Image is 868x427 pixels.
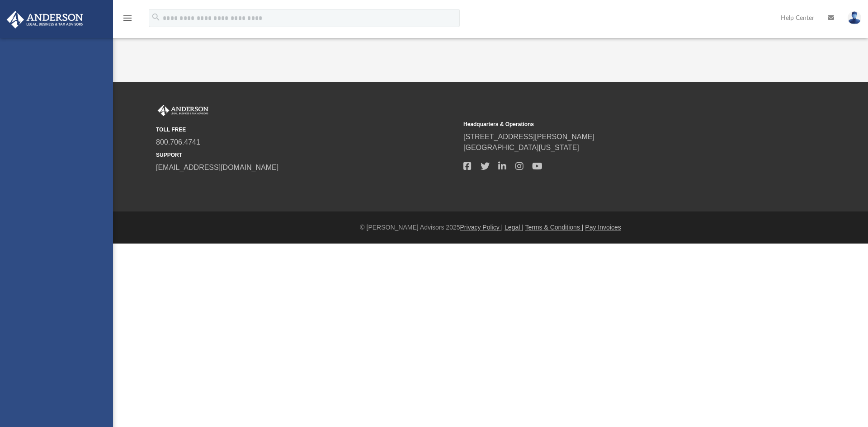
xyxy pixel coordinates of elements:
a: [EMAIL_ADDRESS][DOMAIN_NAME] [156,164,278,171]
a: [STREET_ADDRESS][PERSON_NAME] [463,133,594,141]
a: Pay Invoices [585,224,621,231]
img: User Pic [848,11,861,24]
a: [GEOGRAPHIC_DATA][US_STATE] [463,144,579,151]
a: 800.706.4741 [156,138,200,146]
i: search [151,12,161,22]
a: menu [122,17,133,23]
i: menu [122,13,133,23]
a: Privacy Policy | [460,224,503,231]
img: Anderson Advisors Platinum Portal [156,105,210,117]
div: © [PERSON_NAME] Advisors 2025 [113,223,868,232]
small: Headquarters & Operations [463,120,764,128]
small: SUPPORT [156,151,457,159]
a: Terms & Conditions | [525,224,584,231]
small: TOLL FREE [156,126,457,134]
a: Legal | [505,224,524,231]
img: Anderson Advisors Platinum Portal [4,11,86,28]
